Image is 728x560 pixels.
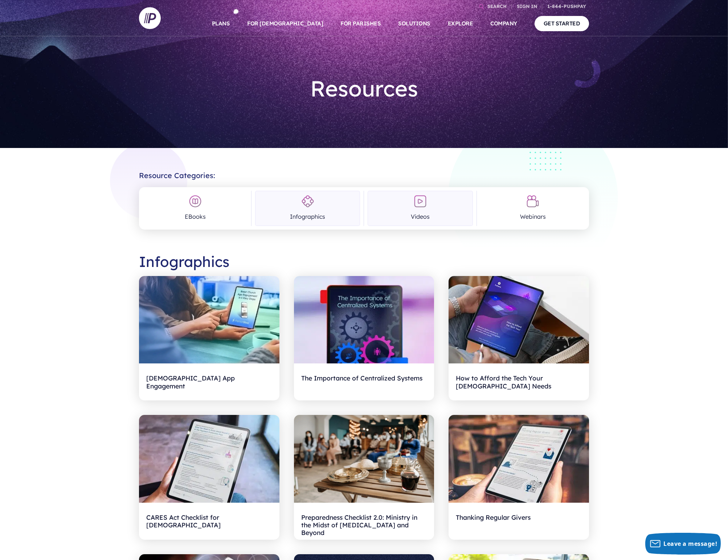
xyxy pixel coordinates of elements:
[480,191,585,226] a: Webinars
[146,510,272,532] h2: CARES Act Checklist for [DEMOGRAPHIC_DATA]
[535,16,589,31] a: GET STARTED
[143,191,248,226] a: EBooks
[294,415,434,540] a: Preparedness Checklist 2.0: Ministry in the Midst of [MEDICAL_DATA] and Beyond
[456,371,582,393] h2: How to Afford the Tech Your [DEMOGRAPHIC_DATA] Needs
[301,195,314,208] img: Infographics Icon
[456,510,582,532] h2: Thanking Regular Givers
[414,195,427,208] img: Videos Icon
[398,11,430,36] a: SOLUTIONS
[189,195,202,208] img: EBooks Icon
[301,371,427,393] h2: The Importance of Centralized Systems
[139,276,279,401] a: [DEMOGRAPHIC_DATA] App Engagement
[247,11,323,36] a: FOR [DEMOGRAPHIC_DATA]
[490,11,517,36] a: COMPANY
[255,191,360,226] a: Infographics
[212,11,230,36] a: PLANS
[449,415,589,540] a: Thanking Regular Givers
[146,371,272,393] h2: [DEMOGRAPHIC_DATA] App Engagement
[294,276,434,401] a: The Importance of Centralized Systems
[663,540,717,548] span: Leave a message!
[526,195,539,208] img: Webinars Icon
[645,533,721,555] button: Leave a message!
[257,70,471,107] h1: Resources
[139,415,279,540] a: CARES Act Checklist for [DEMOGRAPHIC_DATA]
[139,247,589,276] h2: Infographics
[448,11,473,36] a: EXPLORE
[368,191,473,226] a: Videos
[301,510,427,532] h2: Preparedness Checklist 2.0: Ministry in the Midst of [MEDICAL_DATA] and Beyond
[449,276,589,401] a: How to Afford the Tech Your [DEMOGRAPHIC_DATA] Needs
[139,165,589,180] h2: Resource Categories:
[340,11,381,36] a: FOR PARISHES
